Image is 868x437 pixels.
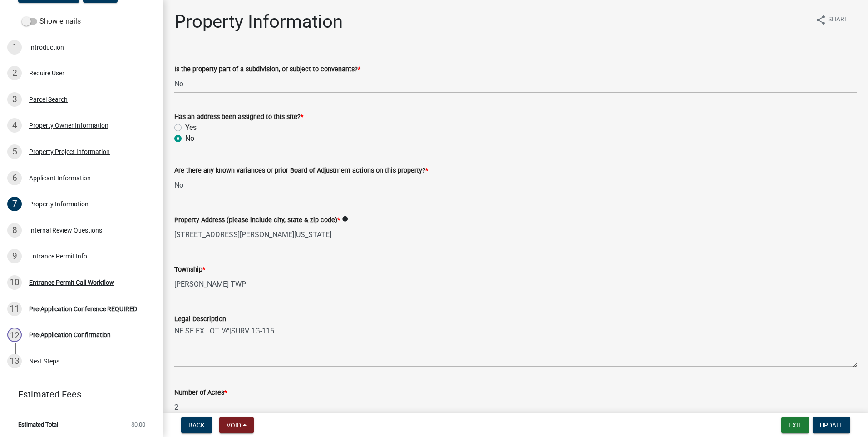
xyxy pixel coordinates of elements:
span: $0.00 [131,422,145,427]
label: Show emails [22,16,81,27]
div: Property Owner Information [29,122,108,129]
div: 7 [7,197,22,211]
span: Void [227,422,241,429]
div: 3 [7,92,22,107]
div: Internal Review Questions [29,227,102,233]
label: Township [174,267,205,273]
div: 6 [7,171,22,185]
span: Estimated Total [18,422,58,427]
button: Exit [781,417,809,433]
button: Back [181,417,212,433]
div: Entrance Permit Info [29,253,87,259]
div: Require User [29,70,64,76]
span: Share [828,15,848,25]
label: Yes [185,122,197,133]
button: Void [219,417,254,433]
label: Number of Acres [174,390,227,396]
label: Has an address been assigned to this site? [174,114,303,120]
div: 9 [7,249,22,263]
div: Applicant Information [29,175,91,181]
i: share [815,15,826,25]
div: Pre-Application Conference REQUIRED [29,306,137,312]
a: Estimated Fees [7,385,149,403]
div: Property Project Information [29,149,110,155]
div: 11 [7,302,22,316]
label: Are there any known variances or prior Board of Adjustment actions on this property? [174,168,428,174]
div: Pre-Application Confirmation [29,332,111,338]
label: Property Address (please include city, state & zip code) [174,217,340,223]
div: 13 [7,354,22,368]
label: No [185,133,194,144]
h1: Property Information [174,11,343,33]
div: 1 [7,40,22,55]
span: Update [820,422,843,429]
div: 2 [7,66,22,80]
div: 4 [7,118,22,133]
div: 12 [7,328,22,342]
i: info [342,216,348,222]
label: Is the property part of a subdivision, or subject to convenants? [174,66,360,73]
div: 5 [7,144,22,159]
div: Introduction [29,44,64,50]
div: Entrance Permit Call Workflow [29,279,114,286]
label: Legal Description [174,316,226,323]
span: Back [188,422,205,429]
div: 8 [7,223,22,238]
button: shareShare [808,11,855,29]
div: Property Information [29,201,89,207]
button: Update [813,417,850,433]
div: 10 [7,275,22,290]
div: Parcel Search [29,96,68,103]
